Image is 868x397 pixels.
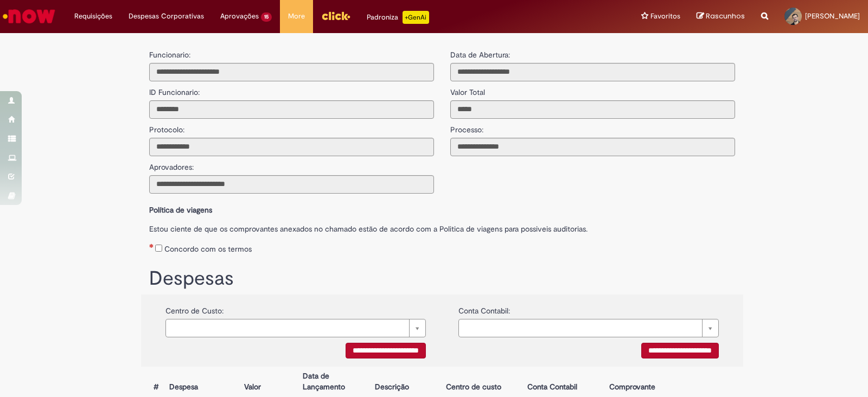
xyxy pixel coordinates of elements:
[650,11,680,22] span: Favoritos
[706,11,745,21] span: Rascunhos
[805,11,860,21] span: [PERSON_NAME]
[149,119,184,135] label: Protocolo:
[321,8,350,24] img: click_logo_yellow_360x200.png
[149,156,194,172] label: Aprovadores:
[74,11,112,22] span: Requisições
[450,119,483,135] label: Processo:
[261,12,272,22] span: 15
[697,11,745,22] a: Rascunhos
[149,205,212,215] b: Política de viagens
[403,11,429,24] p: +GenAi
[450,81,485,98] label: Valor Total
[165,319,426,337] a: Limpar campo {0}
[458,300,510,316] label: Conta Contabil:
[149,81,200,98] label: ID Funcionario:
[458,319,719,337] a: Limpar campo {0}
[220,11,259,22] span: Aprovações
[288,11,305,22] span: More
[129,11,204,22] span: Despesas Corporativas
[149,268,735,290] h1: Despesas
[149,49,190,60] label: Funcionario:
[164,244,252,254] label: Concordo com os termos
[165,300,224,316] label: Centro de Custo:
[450,49,510,60] label: Data de Abertura:
[367,11,429,24] div: Padroniza
[149,218,735,234] label: Estou ciente de que os comprovantes anexados no chamado estão de acordo com a Politica de viagens...
[1,5,57,27] img: ServiceNow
